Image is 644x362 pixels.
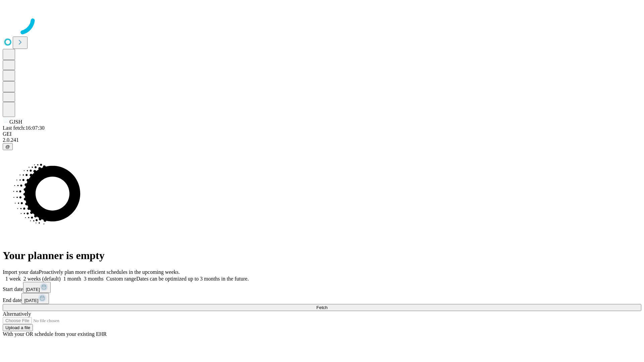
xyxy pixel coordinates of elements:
[3,269,39,275] span: Import your data
[3,331,107,337] span: With your OR schedule from your existing EHR
[136,276,249,282] span: Dates can be optimized up to 3 months in the future.
[3,304,641,311] button: Fetch
[3,249,641,262] h1: Your planner is empty
[84,276,104,282] span: 3 months
[23,282,51,293] button: [DATE]
[23,276,61,282] span: 2 weeks (default)
[26,287,40,292] span: [DATE]
[316,305,327,310] span: Fetch
[9,119,22,125] span: GJSH
[5,144,10,149] span: @
[21,293,49,304] button: [DATE]
[3,282,641,293] div: Start date
[3,143,13,150] button: @
[106,276,136,282] span: Custom range
[3,311,31,317] span: Alternatively
[24,298,38,303] span: [DATE]
[3,125,45,131] span: Last fetch: 16:07:30
[3,131,641,137] div: GEI
[39,269,180,275] span: Proactively plan more efficient schedules in the upcoming weeks.
[3,324,33,331] button: Upload a file
[3,137,641,143] div: 2.0.241
[3,293,641,304] div: End date
[63,276,81,282] span: 1 month
[5,276,21,282] span: 1 week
